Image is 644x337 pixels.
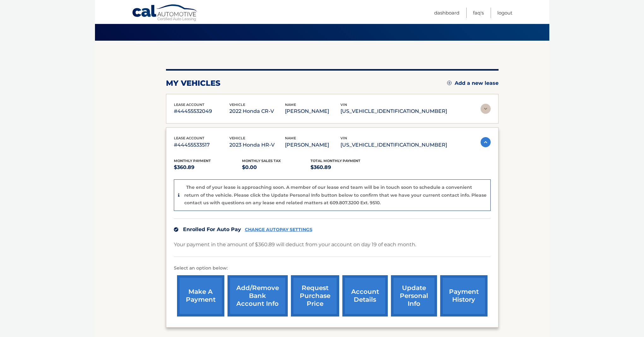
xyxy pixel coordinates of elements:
p: Select an option below: [174,264,491,272]
p: [PERSON_NAME] [285,141,340,149]
a: Dashboard [434,8,459,18]
span: vehicle [229,136,245,140]
h2: my vehicles [166,78,221,88]
p: $360.89 [174,163,242,172]
a: Cal Automotive [132,4,198,22]
span: name [285,102,296,107]
p: [PERSON_NAME] [285,107,340,116]
span: Monthly sales Tax [242,159,281,163]
p: 2023 Honda HR-V [229,141,285,149]
a: Add a new lease [447,80,499,86]
a: payment history [440,275,487,317]
a: make a payment [177,275,224,317]
span: name [285,136,296,140]
span: Monthly Payment [174,159,211,163]
a: account details [342,275,388,317]
p: #44455532049 [174,107,229,116]
p: The end of your lease is approaching soon. A member of our lease end team will be in touch soon t... [184,184,487,206]
a: Logout [497,8,512,18]
p: $360.89 [310,163,379,172]
img: check.svg [174,227,178,232]
a: FAQ's [473,8,484,18]
a: request purchase price [291,275,339,317]
span: Total Monthly Payment [310,159,360,163]
span: vin [340,136,347,140]
a: update personal info [391,275,437,317]
img: accordion-rest.svg [481,104,491,114]
p: $0.00 [242,163,310,172]
span: Enrolled For Auto Pay [183,226,241,232]
span: vin [340,102,347,107]
span: vehicle [229,102,245,107]
p: [US_VEHICLE_IDENTIFICATION_NUMBER] [340,141,447,149]
p: #44455533517 [174,141,229,149]
p: 2022 Honda CR-V [229,107,285,116]
a: Add/Remove bank account info [227,275,288,317]
a: CHANGE AUTOPAY SETTINGS [245,227,312,232]
span: lease account [174,102,204,107]
span: lease account [174,136,204,140]
p: [US_VEHICLE_IDENTIFICATION_NUMBER] [340,107,447,116]
p: Your payment in the amount of $360.89 will deduct from your account on day 19 of each month. [174,240,416,249]
img: add.svg [447,81,452,85]
img: accordion-active.svg [481,137,491,147]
